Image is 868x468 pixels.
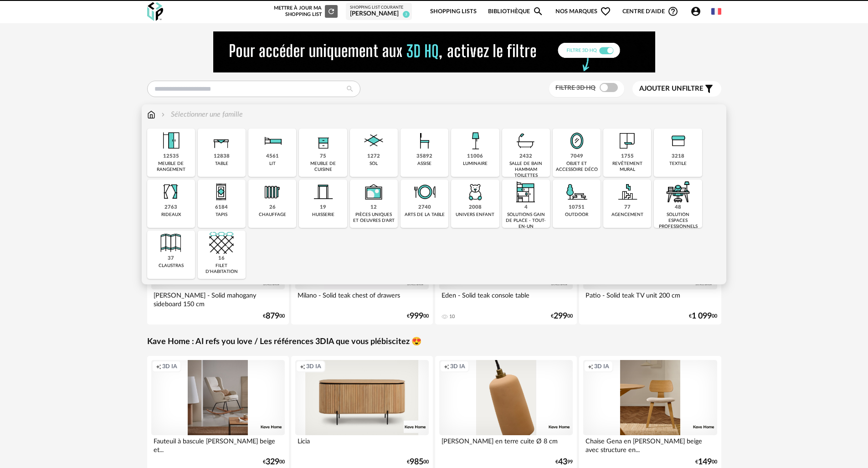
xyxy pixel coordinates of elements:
div: Shopping List courante [350,5,408,10]
div: claustras [159,263,184,269]
img: svg+xml;base64,PHN2ZyB3aWR0aD0iMTYiIGhlaWdodD0iMTciIHZpZXdCb3g9IjAgMCAxNiAxNyIgZmlsbD0ibm9uZSIgeG... [147,109,155,120]
div: 2008 [469,204,482,211]
span: Filtre 3D HQ [555,85,596,91]
img: Rangement.png [311,129,335,153]
img: OXP [147,2,163,21]
div: 2763 [164,204,177,211]
span: 3D IA [162,363,177,370]
span: 3D IA [450,363,465,370]
img: filet.png [209,231,234,255]
div: 19 [320,204,326,211]
div: [PERSON_NAME] en terre cuite Ø 8 cm [439,435,573,453]
img: ToutEnUn.png [514,180,538,204]
img: UniqueOeuvre.png [361,180,386,204]
div: [PERSON_NAME] - Solid mahogany sideboard 150 cm [151,289,285,308]
span: 1 099 [692,313,712,319]
div: 1272 [367,153,380,160]
img: Sol.png [361,129,386,153]
img: Tapis.png [209,180,234,204]
span: Ajouter un [639,85,682,92]
div: 12838 [214,153,230,160]
span: 299 [554,313,567,319]
img: Table.png [209,129,234,153]
img: Literie.png [260,129,285,153]
div: 37 [168,255,174,262]
img: fr [711,6,721,16]
div: € 00 [695,459,717,465]
div: meuble de rangement [150,161,192,173]
div: € 00 [551,313,573,319]
span: Account Circle icon [690,6,701,17]
span: Centre d'aideHelp Circle Outline icon [622,6,678,17]
div: agencement [611,212,643,218]
img: Miroir.png [565,129,589,153]
div: Chaise Gena en [PERSON_NAME] beige avec structure en... [583,435,717,453]
div: 6184 [215,204,228,211]
img: svg+xml;base64,PHN2ZyB3aWR0aD0iMTYiIGhlaWdodD0iMTYiIHZpZXdCb3g9IjAgMCAxNiAxNiIgZmlsbD0ibm9uZSIgeG... [159,109,167,120]
div: univers enfant [456,212,494,218]
div: € 00 [407,459,429,465]
div: Mettre à jour ma Shopping List [272,5,338,18]
div: [PERSON_NAME] [350,10,408,18]
span: 879 [266,313,279,319]
span: Filter icon [704,83,714,94]
div: objet et accessoire déco [555,161,598,173]
div: € 00 [689,313,717,319]
img: Assise.png [412,129,437,153]
div: Milano - Solid teak chest of drawers [295,289,429,308]
div: filet d'habitation [200,263,243,275]
div: solutions gain de place - tout-en-un [505,212,547,230]
div: Patio - Solid teak TV unit 200 cm [583,289,717,308]
img: Cloison.png [159,231,183,255]
div: 4 [524,204,528,211]
div: lit [269,161,276,167]
img: Salle%20de%20bain.png [514,129,538,153]
img: Outdoor.png [565,180,589,204]
div: 1755 [621,153,634,160]
a: Shopping Lists [430,1,477,22]
span: Creation icon [588,363,593,370]
img: Rideaux.png [159,180,183,204]
div: rideaux [161,212,181,218]
img: espace-de-travail.png [666,180,690,204]
div: pièces uniques et oeuvres d'art [353,212,395,224]
a: Kave Home : AI refs you love / Les références 3DIA que vous plébiscitez 😍 [147,337,421,347]
div: 26 [269,204,276,211]
span: 3D IA [306,363,321,370]
img: Meuble%20de%20rangement.png [159,129,183,153]
span: 3D IA [594,363,609,370]
div: table [215,161,228,167]
span: 329 [266,459,279,465]
div: 12535 [163,153,179,160]
div: 35892 [416,153,432,160]
div: € 00 [407,313,429,319]
div: 4561 [266,153,279,160]
span: Creation icon [444,363,449,370]
span: Creation icon [156,363,161,370]
div: assise [417,161,431,167]
img: Papier%20peint.png [615,129,640,153]
div: 75 [320,153,326,160]
div: Licia [295,435,429,453]
div: 16 [218,255,225,262]
span: Magnify icon [533,6,544,17]
span: Help Circle Outline icon [668,6,678,17]
span: 149 [698,459,712,465]
div: 11006 [467,153,483,160]
img: NEW%20NEW%20HQ%20NEW_V1.gif [213,31,655,72]
div: 2432 [519,153,532,160]
div: € 00 [263,459,285,465]
img: ArtTable.png [412,180,437,204]
div: 3218 [672,153,684,160]
a: BibliothèqueMagnify icon [488,1,544,22]
div: Sélectionner une famille [159,109,243,120]
span: 43 [558,459,567,465]
img: Luminaire.png [463,129,488,153]
a: Shopping List courante [PERSON_NAME] 3 [350,5,408,18]
div: huisserie [312,212,334,218]
div: sol [370,161,378,167]
div: € 00 [263,313,285,319]
div: tapis [216,212,227,218]
div: meuble de cuisine [302,161,344,173]
img: Textile.png [666,129,690,153]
